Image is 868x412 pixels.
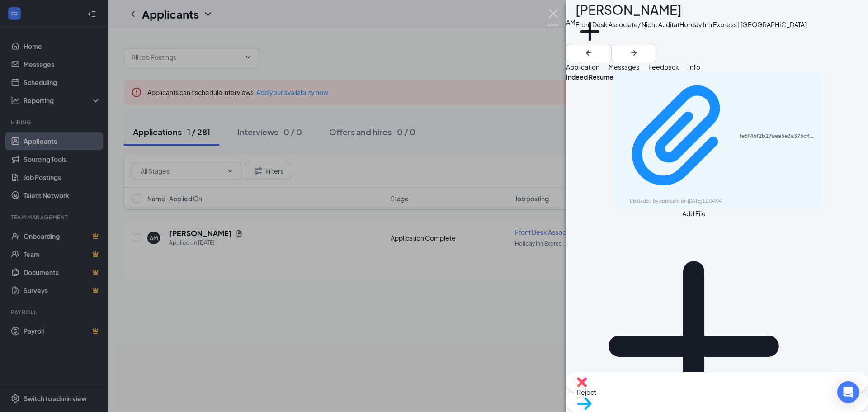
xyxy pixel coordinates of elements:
[837,381,859,403] div: Open Intercom Messenger
[566,44,611,62] button: ArrowLeftNew
[576,17,604,56] button: PlusAdd a tag
[611,44,656,62] button: ArrowRight
[619,76,739,196] svg: Paperclip
[739,133,816,140] div: fe5f46f2b27aea5e3a375c48106dc075.pdf
[566,17,576,27] div: AM
[628,47,639,58] svg: ArrowRight
[630,198,765,205] div: Uploaded by applicant on [DATE] 11:04:04
[688,63,700,71] span: Info
[619,76,816,204] a: Paperclipfe5f46f2b27aea5e3a375c48106dc075.pdfUploaded by applicant on [DATE] 11:04:04
[566,72,613,208] div: Indeed Resume
[566,63,599,71] span: Application
[648,63,679,71] span: Feedback
[576,17,604,46] svg: Plus
[609,63,639,71] span: Messages
[576,20,807,29] div: Front Desk Associate/ Night Audit at Holiday Inn Express | [GEOGRAPHIC_DATA]
[577,388,596,396] span: Reject
[583,47,594,58] svg: ArrowLeftNew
